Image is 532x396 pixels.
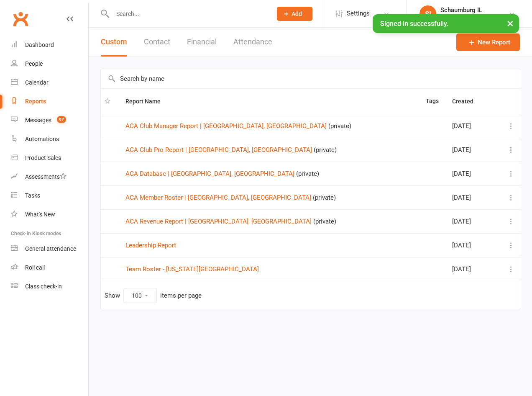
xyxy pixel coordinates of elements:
[347,4,370,23] span: Settings
[10,8,31,29] a: Clubworx
[25,117,51,123] div: Messages
[125,194,311,201] a: ACA Member Roster | [GEOGRAPHIC_DATA], [GEOGRAPHIC_DATA]
[11,54,88,73] a: People
[25,173,66,180] div: Assessments
[25,136,59,142] div: Automations
[160,292,202,299] div: items per page
[25,79,49,86] div: Calendar
[125,170,294,177] a: ACA Database | [GEOGRAPHIC_DATA], [GEOGRAPHIC_DATA]
[422,89,448,114] th: Tags
[11,205,88,224] a: What's New
[448,114,497,138] td: [DATE]
[25,60,43,67] div: People
[11,130,88,149] a: Automations
[25,283,62,290] div: Class check-in
[440,6,482,14] div: Schaumburg IL
[448,138,497,162] td: [DATE]
[11,258,88,277] a: Roll call
[448,162,497,185] td: [DATE]
[452,96,483,106] button: Created
[11,149,88,167] a: Product Sales
[144,28,170,57] button: Contact
[25,211,55,218] div: What's New
[440,14,482,21] div: ACA Network
[25,264,45,271] div: Roll call
[380,20,448,28] span: Signed in successfully.
[25,154,61,161] div: Product Sales
[125,146,312,154] a: ACA Club Pro Report | [GEOGRAPHIC_DATA], [GEOGRAPHIC_DATA]
[292,10,302,17] span: Add
[25,245,76,252] div: General attendance
[11,111,88,130] a: Messages 97
[11,186,88,205] a: Tasks
[328,122,351,130] span: (private)
[448,257,497,281] td: [DATE]
[11,167,88,186] a: Assessments
[11,277,88,296] a: Class kiosk mode
[11,73,88,92] a: Calendar
[277,7,312,21] button: Add
[105,288,202,303] div: Show
[25,98,46,105] div: Reports
[125,122,327,130] a: ACA Club Manager Report | [GEOGRAPHIC_DATA], [GEOGRAPHIC_DATA]
[11,239,88,258] a: General attendance kiosk mode
[125,96,170,106] button: Report Name
[448,185,497,209] td: [DATE]
[125,242,176,249] a: Leadership Report
[11,92,88,111] a: Reports
[313,194,336,201] span: (private)
[57,116,66,123] span: 97
[125,98,170,105] span: Report Name
[456,33,520,51] a: New Report
[452,98,483,105] span: Created
[25,192,40,199] div: Tasks
[125,265,259,273] a: Team Roster - [US_STATE][GEOGRAPHIC_DATA]
[101,69,520,88] input: Search by name
[125,218,312,225] a: ACA Revenue Report | [GEOGRAPHIC_DATA], [GEOGRAPHIC_DATA]
[187,28,217,57] button: Financial
[314,146,337,154] span: (private)
[313,218,336,225] span: (private)
[101,28,127,57] button: Custom
[503,14,518,32] button: ×
[25,41,54,48] div: Dashboard
[233,28,272,57] button: Attendance
[110,8,266,20] input: Search...
[448,233,497,257] td: [DATE]
[296,170,319,177] span: (private)
[419,5,436,22] div: SI
[11,36,88,54] a: Dashboard
[448,209,497,233] td: [DATE]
